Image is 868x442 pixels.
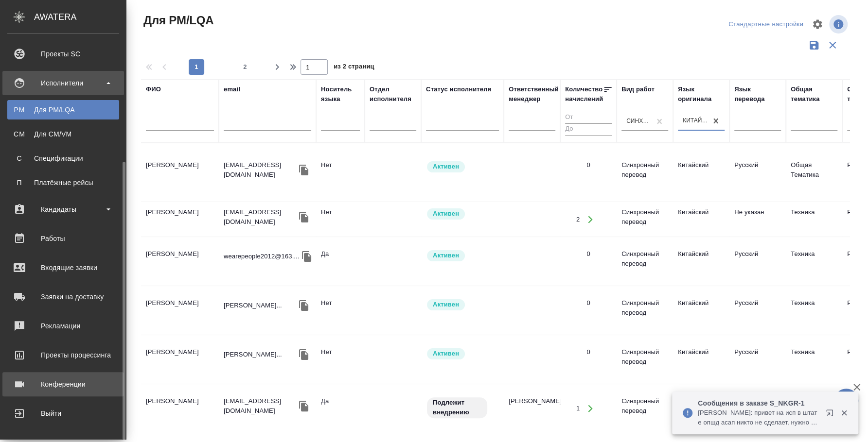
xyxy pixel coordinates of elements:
span: Для PM/LQA [141,13,213,28]
td: [PERSON_NAME] [141,293,219,327]
p: Активен [433,349,459,358]
p: Подлежит внедрению [433,398,481,417]
td: Синхронный перевод [617,391,673,425]
td: Синхронный перевод [617,293,673,327]
div: Рядовой исполнитель: назначай с учетом рейтинга [426,160,499,173]
td: Китайский [673,244,729,278]
button: Открыть работы [580,399,600,419]
td: Нет [316,342,365,376]
td: [PERSON_NAME] [141,342,219,376]
div: Синхронный перевод [626,117,652,125]
td: Синхронный перевод [617,155,673,189]
td: Нет [316,155,365,189]
div: 0 [586,160,590,170]
p: Активен [433,162,459,171]
div: Вид работ [621,85,655,94]
span: 2 [237,62,253,72]
td: Техника [786,293,842,327]
td: Русский [729,244,786,278]
td: Не указан [729,203,786,237]
button: Скопировать [300,249,314,264]
a: ППлатёжные рейсы [7,173,119,192]
td: Китайский [673,155,729,189]
button: Сбросить фильтры [823,36,842,54]
button: Открыть в новой вкладке [820,403,843,426]
td: Русский [729,155,786,189]
div: 2 [576,215,580,224]
button: Сохранить фильтры [805,36,823,54]
p: [PERSON_NAME]: привет на исп в штате опшд асап никто не сделает, нужно вне искать на англ пристрою [698,408,819,427]
div: Рядовой исполнитель: назначай с учетом рейтинга [426,298,499,311]
p: Активен [433,251,459,260]
td: Китайский [673,293,729,327]
td: Синхронный перевод [617,244,673,278]
button: Открыть работы [580,209,600,229]
td: Нет [316,203,365,237]
td: Общая Тематика [786,155,842,189]
td: Техника [786,203,842,237]
span: Посмотреть информацию [829,15,850,34]
span: Настроить таблицу [806,13,829,36]
a: Выйти [2,401,124,425]
td: Техника [786,244,842,278]
div: Заявки на доставку [7,289,119,304]
div: Носитель языка [321,85,360,104]
div: Свежая кровь: на первые 3 заказа по тематике ставь редактора и фиксируй оценки [426,396,499,419]
a: Входящие заявки [2,255,124,280]
td: Русский [729,342,786,376]
p: Активен [433,300,459,309]
td: Да [316,244,365,278]
div: Язык оригинала [678,85,725,104]
div: Выйти [7,406,119,421]
p: [PERSON_NAME]... [224,301,282,310]
input: До [565,123,612,136]
td: Синхронный перевод [617,203,673,237]
div: Входящие заявки [7,260,119,275]
td: Русский [729,293,786,327]
p: wearepeople2012@163.... [224,252,300,261]
div: Общая тематика [791,85,837,104]
a: Работы [2,226,124,251]
div: Работы [7,231,119,246]
div: email [224,85,240,94]
div: Китайский [683,117,708,125]
a: CMДля CM/VM [7,124,119,144]
div: Рядовой исполнитель: назначай с учетом рейтинга [426,207,499,221]
p: [EMAIL_ADDRESS][DOMAIN_NAME] [224,207,297,227]
div: Рядовой исполнитель: назначай с учетом рейтинга [426,347,499,360]
button: Скопировать [297,298,311,313]
td: [PERSON_NAME] [141,203,219,237]
div: Рекламации [7,319,119,333]
button: 🙏 [834,389,858,413]
button: Скопировать [297,347,311,362]
div: Кандидаты [7,202,119,217]
div: Количество начислений [565,85,603,104]
div: Рядовой исполнитель: назначай с учетом рейтинга [426,249,499,262]
div: 0 [586,347,590,357]
div: Исполнители [7,76,119,90]
p: Сообщения в заказе S_NKGR-1 [698,398,819,408]
div: split button [726,17,806,32]
div: 0 [586,249,590,259]
div: 1 [576,404,580,413]
a: Проекты SC [2,42,124,66]
div: Платёжные рейсы [12,178,114,187]
span: из 2 страниц [334,61,374,75]
div: Язык перевода [734,85,781,104]
td: Китайский [673,203,729,237]
button: 2 [237,59,253,75]
td: [PERSON_NAME] [141,244,219,278]
td: Китайский [673,342,729,376]
a: Конференции [2,372,124,396]
a: Рекламации [2,314,124,338]
td: Синхронный перевод [617,342,673,376]
a: PMДля PM/LQA [7,100,119,119]
div: Проекты SC [7,47,119,61]
td: [PERSON_NAME] [141,155,219,189]
div: 0 [586,298,590,308]
div: ФИО [146,85,161,94]
td: Техника [786,342,842,376]
p: [EMAIL_ADDRESS][DOMAIN_NAME] [224,396,297,416]
div: Для CM/VM [12,129,114,139]
p: [EMAIL_ADDRESS][DOMAIN_NAME] [224,160,297,180]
